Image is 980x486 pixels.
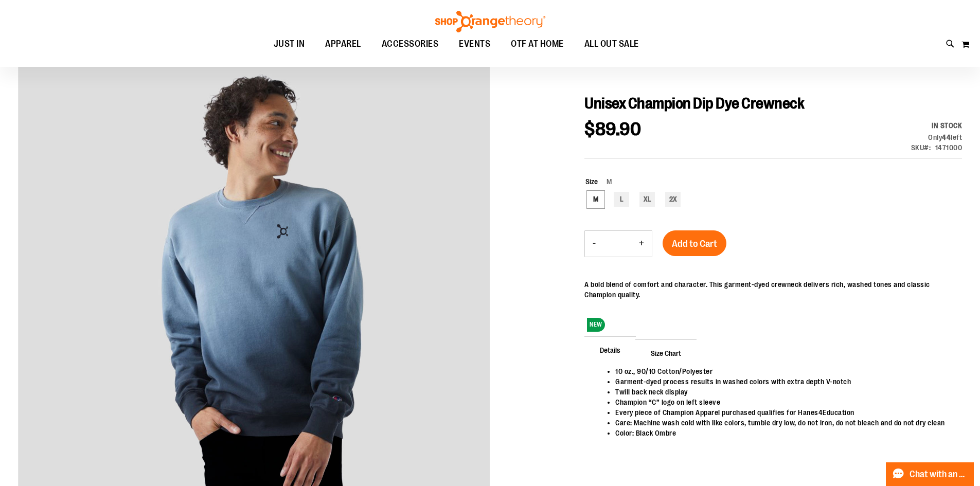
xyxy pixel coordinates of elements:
[615,397,952,407] li: Champion “C” logo on left sleeve
[886,462,974,486] button: Chat with an Expert
[631,231,652,257] button: Increase product quantity
[615,428,952,438] li: Color: Black Ombre
[603,231,631,256] input: Product quantity
[615,418,952,428] li: Care: Machine wash cold with like colors, tumble dry low, do not iron, do not bleach and do not d...
[615,366,952,376] li: 10 oz., 90/10 Cotton/Polyester
[942,133,951,141] strong: 44
[434,11,547,32] img: Shop Orangetheory
[274,32,305,56] span: JUST IN
[935,142,963,153] div: 1471000
[665,192,681,207] div: 2X
[672,238,717,249] span: Add to Cart
[663,230,726,256] button: Add to Cart
[911,120,963,131] div: Availability
[511,32,564,56] span: OTF AT HOME
[584,95,804,112] span: Unisex Champion Dip Dye Crewneck
[615,387,952,397] li: Twill back neck display
[598,177,612,186] span: M
[588,192,603,207] div: M
[584,279,962,300] div: A bold blend of comfort and character. This garment-dyed crewneck delivers rich, washed tones and...
[587,318,605,332] span: NEW
[911,132,963,142] div: Qty
[585,177,598,186] span: Size
[639,192,655,207] div: XL
[584,32,639,56] span: ALL OUT SALE
[585,231,603,257] button: Decrease product quantity
[382,32,439,56] span: ACCESSORIES
[584,336,636,363] span: Details
[459,32,490,56] span: EVENTS
[635,339,697,366] span: Size Chart
[911,143,931,152] strong: SKU
[615,376,952,387] li: Garment-dyed process results in washed colors with extra depth V-notch
[615,407,952,418] li: Every piece of Champion Apparel purchased qualifies for Hanes4Education
[614,192,629,207] div: L
[910,470,968,479] span: Chat with an Expert
[584,119,641,140] span: $89.90
[325,32,361,56] span: APPAREL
